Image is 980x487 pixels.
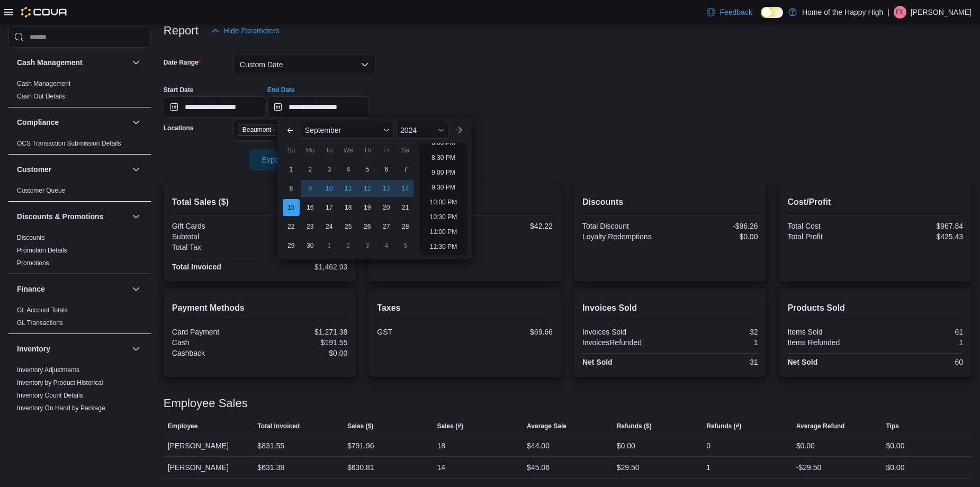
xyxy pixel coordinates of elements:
button: Compliance [17,117,128,128]
div: $29.50 [617,461,640,474]
a: Feedback [703,2,756,23]
button: Customer [17,164,128,175]
div: Items Refunded [787,338,873,347]
div: day-24 [321,218,338,235]
a: OCS Transaction Submission Details [17,140,121,147]
input: Press the down key to open a popover containing a calendar. [164,96,265,118]
strong: Net Sold [787,358,817,366]
label: Locations [164,124,194,132]
button: Cash Management [130,56,142,69]
div: day-8 [283,180,300,197]
div: day-10 [321,180,338,197]
div: 0 [706,439,711,452]
div: $1,393.27 [262,232,348,241]
img: Cova [21,7,68,17]
a: Inventory by Product Historical [17,379,103,386]
span: Inventory Adjustments [17,366,79,374]
span: Inventory by Product Historical [17,378,103,387]
a: Promotions [17,259,49,267]
h2: Payment Methods [172,302,348,314]
div: Total Cost [787,222,873,230]
a: Discounts [17,234,45,241]
a: Inventory Count Details [17,392,83,399]
h3: Report [164,24,199,37]
div: 1 [877,338,963,347]
div: $0.00 [617,439,635,452]
li: 8:00 PM [427,137,460,149]
input: Dark Mode [761,7,783,18]
div: Mo [302,142,319,159]
div: $0.00 [262,349,348,357]
div: Button. Open the month selector. September is currently selected. [301,122,394,139]
input: Press the down key to enter a popover containing a calendar. Press the escape key to close the po... [267,96,369,118]
span: Promotions [17,259,49,267]
div: Compliance [8,137,151,154]
div: [PERSON_NAME] [164,435,254,456]
div: $831.55 [257,439,284,452]
div: day-27 [378,218,395,235]
div: 1 [672,338,758,347]
span: Average Refund [796,422,845,430]
h3: Compliance [17,117,59,128]
ul: Time [419,143,467,255]
h2: Products Sold [787,302,963,314]
div: 1 [706,461,711,474]
div: $425.43 [877,232,963,241]
span: Employee [168,422,198,430]
div: Customer [8,184,151,201]
span: Inventory Count Details [17,391,83,400]
div: day-5 [359,161,376,178]
div: GST [377,328,463,336]
span: Cash Management [17,79,70,88]
h3: Employee Sales [164,397,248,410]
button: Finance [17,284,128,294]
span: Total Invoiced [257,422,300,430]
a: Inventory On Hand by Package [17,404,105,412]
div: day-5 [397,237,414,254]
a: GL Transactions [17,319,63,327]
div: Cash [172,338,258,347]
a: Inventory Adjustments [17,366,79,374]
li: 8:30 PM [427,151,460,164]
div: day-6 [378,161,395,178]
h3: Discounts & Promotions [17,211,103,222]
div: day-16 [302,199,319,216]
div: day-17 [321,199,338,216]
strong: Total Invoiced [172,263,221,271]
p: [PERSON_NAME] [911,6,972,19]
a: Cash Management [17,80,70,87]
div: Subtotal [172,232,258,241]
div: day-25 [340,218,357,235]
div: day-11 [340,180,357,197]
div: Su [283,142,300,159]
button: Finance [130,283,142,295]
span: Promotion Details [17,246,67,255]
div: $44.00 [527,439,550,452]
div: 60 [877,358,963,366]
div: day-2 [302,161,319,178]
li: 10:00 PM [426,196,461,209]
h2: Discounts [582,196,758,209]
div: Loyalty Redemptions [582,232,668,241]
div: day-9 [302,180,319,197]
div: Total Tax [172,243,258,251]
span: Inventory On Hand by Package [17,404,105,412]
button: Discounts & Promotions [17,211,128,222]
div: $630.81 [347,461,374,474]
div: $791.96 [347,439,374,452]
span: Cash Out Details [17,92,65,101]
div: $631.38 [257,461,284,474]
div: InvoicesRefunded [582,338,668,347]
span: Customer Queue [17,186,65,195]
div: Finance [8,304,151,333]
button: Inventory [130,342,142,355]
span: September [305,126,341,134]
button: Custom Date [233,54,375,75]
div: 61 [877,328,963,336]
span: Export [256,149,302,170]
div: $0.00 [886,461,904,474]
div: day-2 [340,237,357,254]
h2: Cost/Profit [787,196,963,209]
div: Gift Cards [172,222,258,230]
a: Customer Queue [17,187,65,194]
